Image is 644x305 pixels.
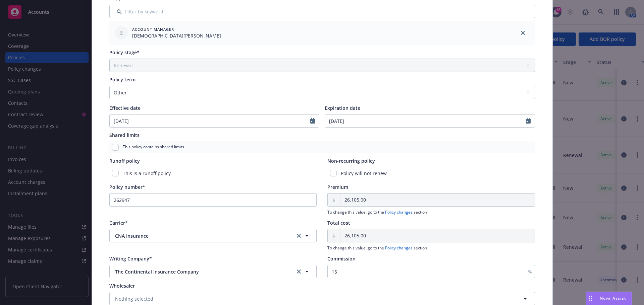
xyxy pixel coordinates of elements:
[295,268,303,276] a: clear selection
[295,232,303,240] a: clear selection
[109,255,152,262] span: Writing Company*
[132,26,221,32] span: Account Manager
[115,295,153,302] span: Nothing selected
[586,292,632,305] button: Nova Assist
[109,158,140,164] span: Runoff policy
[586,292,594,305] div: Drag to move
[109,105,141,111] span: Effective date
[109,220,128,226] span: Carrier*
[327,245,535,251] span: To change this value, go to the section
[115,268,284,275] span: The Continental Insurance Company
[109,184,145,190] span: Policy number*
[325,105,360,111] span: Expiration date
[109,132,140,138] span: Shared limits
[109,76,136,83] span: Policy term
[310,118,315,124] svg: Calendar
[109,49,140,56] span: Policy stage*
[327,220,350,226] span: Total cost
[519,29,527,37] a: close
[327,209,535,215] span: To change this value, go to the section
[340,194,535,206] input: 0.00
[115,232,284,239] span: CNA Insurance
[109,265,317,278] button: The Continental Insurance Companyclear selection
[109,5,535,18] input: Filter by keyword...
[528,268,532,275] span: %
[110,115,311,127] input: MM/DD/YYYY
[327,184,348,190] span: Premium
[109,283,135,289] span: Wholesaler
[109,229,317,242] button: CNA Insuranceclear selection
[600,295,626,301] span: Nova Assist
[327,158,375,164] span: Non-recurring policy
[385,209,413,215] a: Policy changes
[109,167,317,179] div: This is a runoff policy
[132,32,221,39] span: [DEMOGRAPHIC_DATA][PERSON_NAME]
[109,141,535,153] div: This policy contains shared limits
[325,115,526,127] input: MM/DD/YYYY
[526,118,531,124] svg: Calendar
[327,255,356,262] span: Commission
[385,245,413,251] a: Policy changes
[340,229,535,242] input: 0.00
[327,167,535,179] div: Policy will not renew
